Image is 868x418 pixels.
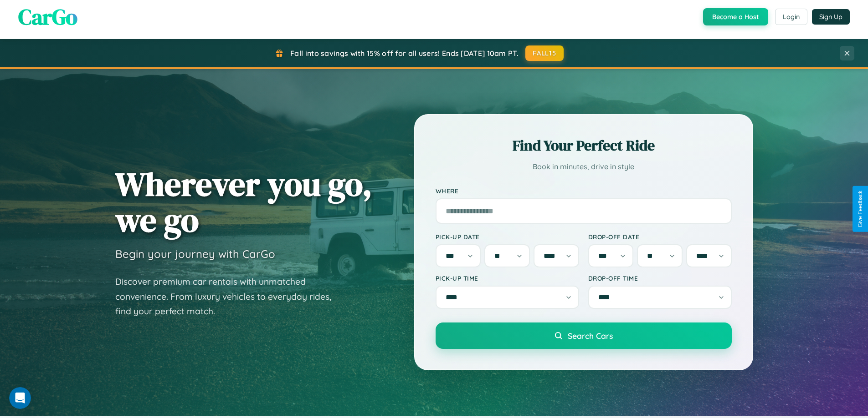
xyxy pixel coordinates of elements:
button: Login [775,9,807,25]
h1: Wherever you go, we go [115,166,372,238]
label: Pick-up Date [436,233,579,241]
label: Drop-off Date [588,233,732,241]
div: Give Feedback [857,191,863,227]
button: Sign Up [812,9,850,25]
p: Book in minutes, drive in style [436,160,732,173]
iframe: Intercom live chat [9,387,31,409]
button: Become a Host [703,8,768,25]
label: Pick-up Time [436,274,579,282]
span: CarGo [18,2,77,32]
button: Search Cars [436,322,732,349]
label: Where [436,187,732,195]
h3: Begin your journey with CarGo [115,247,275,261]
span: Search Cars [568,331,613,341]
label: Drop-off Time [588,274,732,282]
p: Discover premium car rentals with unmatched convenience. From luxury vehicles to everyday rides, ... [115,274,343,319]
h2: Find Your Perfect Ride [436,136,732,156]
span: Fall into savings with 15% off for all users! Ends [DATE] 10am PT. [290,49,519,58]
button: FALL15 [525,45,564,61]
